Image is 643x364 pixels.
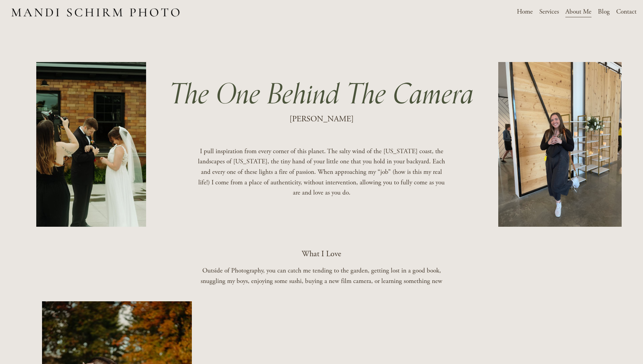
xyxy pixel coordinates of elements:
[6,1,185,23] img: Des Moines Wedding Photographer - Mandi Schirm Photo
[517,6,533,18] a: Home
[616,6,637,18] a: Contact
[598,6,610,18] a: Blog
[565,6,591,18] a: About Me
[196,247,448,260] p: What I Love
[196,146,448,199] p: I pull inspiration from every corner of this planet. The salty wind of the [US_STATE] coast, the ...
[196,266,448,286] p: Outside of Photography, you can catch me tending to the garden, getting lost in a good book, snug...
[539,7,559,17] span: Services
[170,72,474,117] em: The One Behind The Camera
[539,6,559,18] a: folder dropdown
[247,113,397,125] p: [PERSON_NAME]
